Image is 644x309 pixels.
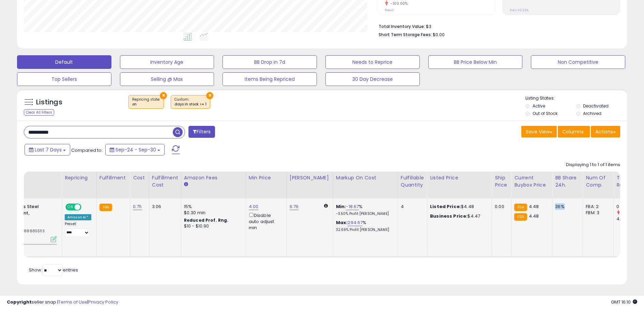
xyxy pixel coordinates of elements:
button: Columns [558,126,590,137]
span: 4.48 [529,213,539,219]
p: 32.69% Profit [PERSON_NAME] [336,227,393,232]
button: Selling @ Max [120,72,214,86]
a: 294.67 [348,219,363,226]
small: Prev: 1 [385,8,394,12]
button: Actions [591,126,620,137]
div: Displaying 1 to 1 of 1 items [566,162,620,168]
div: Preset: [65,222,91,237]
div: Fulfillment [99,174,127,181]
span: OFF [80,204,91,210]
div: FBA: 2 [586,204,608,210]
b: Business Price: [430,213,467,219]
span: $0.00 [433,31,445,38]
b: Listed Price: [430,203,461,210]
button: Top Sellers [17,72,111,86]
div: Cost [133,174,146,181]
span: ON [66,204,75,210]
a: 4.00 [249,203,259,210]
div: Repricing [65,174,94,181]
div: Amazon Fees [184,174,243,181]
small: FBA [99,204,112,211]
div: % [336,204,393,216]
small: Prev: 49.33% [510,8,528,12]
span: Compared to: [71,147,103,153]
label: Out of Stock [533,111,557,116]
div: days in stock >= 1 [174,102,206,107]
th: The percentage added to the cost of goods (COGS) that forms the calculator for Min & Max prices. [333,172,398,198]
button: Save View [521,126,557,137]
b: Reduced Prof. Rng. [184,217,229,223]
button: 30 Day Decrease [325,72,420,86]
b: Short Term Storage Fees: [379,32,432,38]
small: FBA [514,204,527,211]
button: Sep-24 - Sep-30 [105,144,165,156]
div: [PERSON_NAME] [290,174,330,181]
button: Filters [188,126,215,138]
div: seller snap | | [7,299,118,306]
div: 4.6 [616,216,644,222]
div: Num of Comp. [586,174,611,189]
span: 2025-10-8 16:10 GMT [611,299,637,305]
div: Markup on Cost [336,174,395,181]
div: 4 [401,204,422,210]
button: Inventory Age [120,55,214,69]
a: Privacy Policy [88,299,118,305]
span: Show: entries [29,267,78,273]
span: Columns [562,128,584,135]
div: Ship Price [495,174,508,189]
button: Needs to Reprice [325,55,420,69]
small: -100.00% [388,1,408,6]
a: -18.67 [346,203,359,210]
div: Amazon AI * [65,214,91,220]
button: × [160,92,167,99]
span: Repricing state : [132,97,160,107]
b: Max: [336,219,348,226]
label: Archived [583,111,601,116]
span: Custom: [174,97,206,107]
div: Clear All Filters [24,109,54,116]
div: Listed Price [430,174,489,181]
button: BB Drop in 7d [223,55,317,69]
span: Last 7 Days [35,146,62,153]
div: on [132,102,160,107]
div: $10 - $10.90 [184,223,241,229]
p: -3.50% Profit [PERSON_NAME] [336,211,393,216]
small: Amazon Fees. [184,181,188,188]
div: % [336,220,393,232]
div: $0.30 min [184,210,241,216]
button: BB Price Below Min [428,55,523,69]
h5: Listings [36,98,62,107]
small: FBA [514,213,527,221]
label: Deactivated [583,103,609,109]
button: Non Competitive [531,55,625,69]
div: 15% [184,204,241,210]
b: Total Inventory Value: [379,24,425,29]
a: Terms of Use [58,299,87,305]
button: × [206,92,213,99]
div: 0 [616,204,644,210]
span: 4.48 [529,203,539,210]
p: Listing States: [525,95,627,102]
div: 36% [555,204,578,210]
div: 0.00 [495,204,506,210]
div: 3.06 [152,204,176,210]
div: FBM: 3 [586,210,608,216]
a: 0.75 [133,203,142,210]
div: $4.47 [430,213,487,219]
a: 6.76 [290,203,299,210]
div: Min Price [249,174,284,181]
button: Default [17,55,111,69]
div: Fulfillment Cost [152,174,178,189]
label: Active [533,103,545,109]
div: Total Rev. [616,174,641,189]
button: Last 7 Days [25,144,70,156]
div: Current Buybox Price [514,174,549,189]
div: $4.48 [430,204,487,210]
b: Min: [336,203,346,210]
li: $3 [379,22,615,30]
strong: Copyright [7,299,32,305]
div: Disable auto adjust min [249,211,281,231]
span: Sep-24 - Sep-30 [116,146,156,153]
div: Fulfillable Quantity [401,174,424,189]
button: Items Being Repriced [223,72,317,86]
